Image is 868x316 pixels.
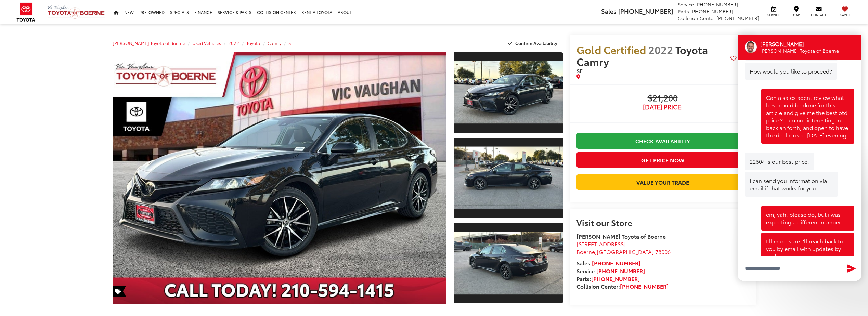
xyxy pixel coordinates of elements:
[839,288,861,310] button: Toggle Chat Window
[47,5,105,19] img: Vic Vaughan Toyota of Boerne
[576,282,669,290] strong: Collision Center:
[620,282,669,290] a: [PHONE_NUMBER]
[738,256,861,281] textarea: Type your message
[745,153,814,170] div: 22604 is our best price.
[576,104,749,110] span: [DATE] Price:
[109,50,450,305] img: 2022 Toyota Camry SE
[745,63,837,80] div: How would you like to proceed?
[789,13,804,17] span: Map
[268,40,281,46] a: Camry
[596,267,645,275] a: [PHONE_NUMBER]
[690,8,733,15] span: [PHONE_NUMBER]
[576,133,749,148] a: Check Availability
[576,232,666,240] strong: [PERSON_NAME] Toyota of Boerne
[576,152,749,168] button: Get Price Now
[737,53,749,65] button: Actions
[678,1,694,8] span: Service
[761,206,854,231] div: em, yah, please do, but i was expecting a different number.
[576,259,640,267] strong: Sales:
[454,137,562,219] a: Expand Photo 2
[576,240,626,248] span: [STREET_ADDRESS]
[192,40,221,46] a: Used Vehicles
[618,6,673,15] span: [PHONE_NUMBER]
[592,259,640,267] a: [PHONE_NUMBER]
[655,248,671,255] span: 78006
[716,15,759,22] span: [PHONE_NUMBER]
[576,67,583,75] span: SE
[228,40,239,46] a: 2022
[576,248,671,255] span: ,
[504,37,563,49] button: Confirm Availability
[844,262,859,276] button: Send Message
[760,40,839,48] p: [PERSON_NAME]
[760,48,847,54] div: Operator Title
[601,6,617,15] span: Sales
[745,41,757,53] div: Operator Image
[760,40,847,48] div: Operator Name
[453,147,564,209] img: 2022 Toyota Camry SE
[591,275,640,282] a: [PHONE_NUMBER]
[576,42,708,69] span: Toyota Camry
[745,172,838,197] div: I can send you information via email if that works for you.
[113,286,126,297] span: Special
[576,267,645,275] strong: Service:
[648,42,673,57] span: 2022
[766,13,781,17] span: Service
[113,40,185,46] a: [PERSON_NAME] Toyota of Boerne
[678,8,689,15] span: Parts
[839,288,861,310] div: Close
[811,13,826,17] span: Contact
[454,52,562,133] a: Expand Photo 1
[288,40,294,46] a: SE
[246,40,260,46] a: Toyota
[453,232,564,295] img: 2022 Toyota Camry SE
[576,275,640,282] strong: Parts:
[453,61,564,124] img: 2022 Toyota Camry SE
[576,42,646,57] span: Gold Certified
[576,93,749,104] span: $21,200
[761,233,854,265] div: I'll make sure I'll reach back to you by email with updates by eod
[678,15,715,22] span: Collision Center
[760,48,839,54] p: [PERSON_NAME] Toyota of Boerne
[454,223,562,304] a: Expand Photo 3
[515,40,557,46] span: Confirm Availability
[597,248,654,255] span: [GEOGRAPHIC_DATA]
[695,1,738,8] span: [PHONE_NUMBER]
[113,52,446,304] a: Expand Photo 0
[838,13,853,17] span: Saved
[576,218,749,227] h2: Visit our Store
[576,248,595,255] span: Boerne
[761,89,854,144] div: Can a sales agent review what best could be done for this article and give me the best otd price ...
[576,240,671,255] a: [STREET_ADDRESS] Boerne,[GEOGRAPHIC_DATA] 78006
[576,174,749,190] a: Value Your Trade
